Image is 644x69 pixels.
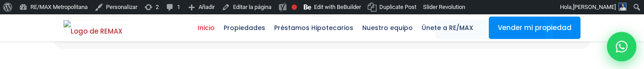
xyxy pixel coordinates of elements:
a: Propiedades [219,14,270,41]
span: Propiedades [219,21,270,34]
span: Inicio [193,21,219,34]
a: Vender mi propiedad [489,17,580,39]
img: Logo de REMAX [64,20,123,36]
a: RE/MAX Metropolitana [64,14,123,41]
span: Únete a RE/MAX [417,21,478,34]
div: Focus keyphrase not set [292,4,297,10]
span: Slider Revolution [423,4,465,10]
a: Únete a RE/MAX [417,14,478,41]
span: Préstamos Hipotecarios [270,21,358,34]
a: Inicio [193,14,219,41]
a: Nuestro equipo [358,14,417,41]
span: [PERSON_NAME] [573,4,616,10]
span: Nuestro equipo [358,21,417,34]
a: Préstamos Hipotecarios [270,14,358,41]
